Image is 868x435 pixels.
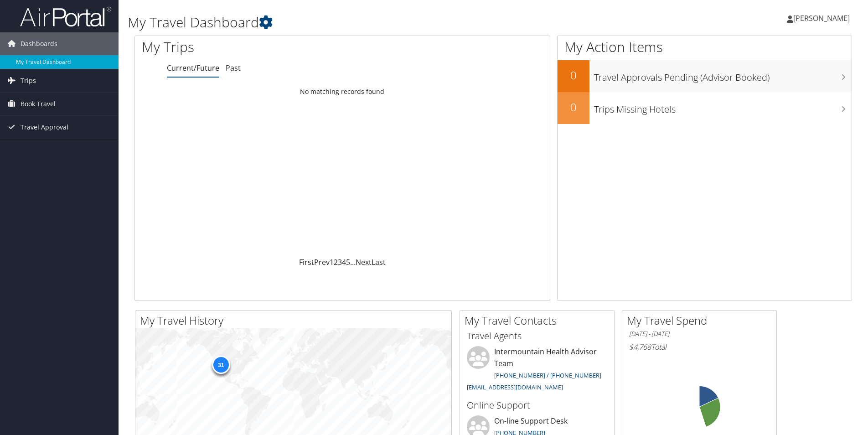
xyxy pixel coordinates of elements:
[494,371,601,379] a: [PHONE_NUMBER] / [PHONE_NUMBER]
[128,13,615,32] h1: My Travel Dashboard
[558,60,852,92] a: 0Travel Approvals Pending (Advisor Booked)
[462,346,612,395] li: Intermountain Health Advisor Team
[330,257,334,267] a: 1
[350,257,356,267] span: …
[135,83,550,100] td: No matching records found
[594,98,852,116] h3: Trips Missing Hotels
[314,257,330,267] a: Prev
[299,257,314,267] a: First
[627,313,776,328] h2: My Travel Spend
[346,257,350,267] a: 5
[334,257,338,267] a: 2
[20,6,111,27] img: airportal-logo.png
[629,342,651,352] span: $4,768
[467,399,607,412] h3: Online Support
[338,257,342,267] a: 3
[594,67,852,84] h3: Travel Approvals Pending (Advisor Booked)
[21,32,57,55] span: Dashboards
[629,330,770,338] h6: [DATE] - [DATE]
[226,63,241,73] a: Past
[467,383,563,391] a: [EMAIL_ADDRESS][DOMAIN_NAME]
[142,37,370,57] h1: My Trips
[629,342,770,352] h6: Total
[558,67,589,83] h2: 0
[21,69,36,92] span: Trips
[558,92,852,124] a: 0Trips Missing Hotels
[793,13,850,23] span: [PERSON_NAME]
[787,5,859,32] a: [PERSON_NAME]
[558,37,852,57] h1: My Action Items
[21,116,68,139] span: Travel Approval
[372,257,386,267] a: Last
[140,313,451,328] h2: My Travel History
[342,257,346,267] a: 4
[465,313,614,328] h2: My Travel Contacts
[558,99,589,115] h2: 0
[167,63,219,73] a: Current/Future
[212,356,230,374] div: 31
[21,93,56,115] span: Book Travel
[356,257,372,267] a: Next
[467,330,607,342] h3: Travel Agents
